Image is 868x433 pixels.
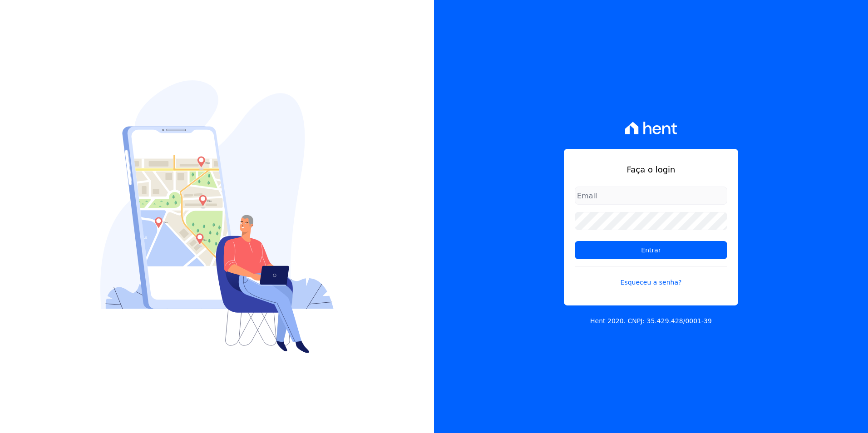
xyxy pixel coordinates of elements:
input: Entrar [575,241,727,259]
img: Login [100,80,334,353]
a: Esqueceu a senha? [575,266,727,287]
input: Email [575,187,727,205]
p: Hent 2020. CNPJ: 35.429.428/0001-39 [590,316,712,326]
h1: Faça o login [575,163,727,176]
